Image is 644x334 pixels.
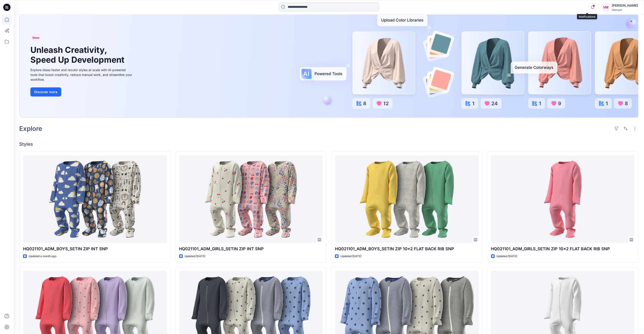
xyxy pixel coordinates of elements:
span: New [32,35,40,40]
p: HQ021101_ADM_BOYS_SETIN ZIP 10x2 FLAT BACK RIB SNP [335,246,479,252]
p: Updated a month ago [29,254,56,259]
h2: Explore [19,125,42,132]
div: VM [602,3,610,11]
p: HQ021101_ADM_BOYS_SETIN ZIP INT SNP [23,246,167,252]
p: Updated [DATE] [497,254,517,259]
a: HQ021101_ADM_BOYS_SETIN ZIP 10x2 FLAT BACK RIB SNP [335,155,479,243]
div: Walmart [612,8,638,12]
a: HQ021101_ADM_GIRLS_SETIN ZIP INT SNP [179,155,323,243]
h1: Unleash Creativity, Speed Up Development [30,45,126,65]
div: [PERSON_NAME] [612,3,638,8]
p: HQ021101_ADM_GIRLS_SETIN ZIP INT SNP [179,246,323,252]
a: HQ021101_ADM_GIRLS_SETIN ZIP 10x2 FLAT BACK RIB SNP [491,155,635,243]
p: Updated [DATE] [341,254,361,259]
a: Discover more [30,87,133,97]
div: Explore ideas faster and recolor styles at scale with AI-powered tools that boost creativity, red... [30,67,133,82]
p: HQ021101_ADM_GIRLS_SETIN ZIP 10x2 FLAT BACK RIB SNP [491,246,635,252]
h4: Styles [19,141,639,147]
a: HQ021101_ADM_BOYS_SETIN ZIP INT SNP [23,155,167,243]
button: Discover more [30,87,61,97]
p: Updated [DATE] [185,254,205,259]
